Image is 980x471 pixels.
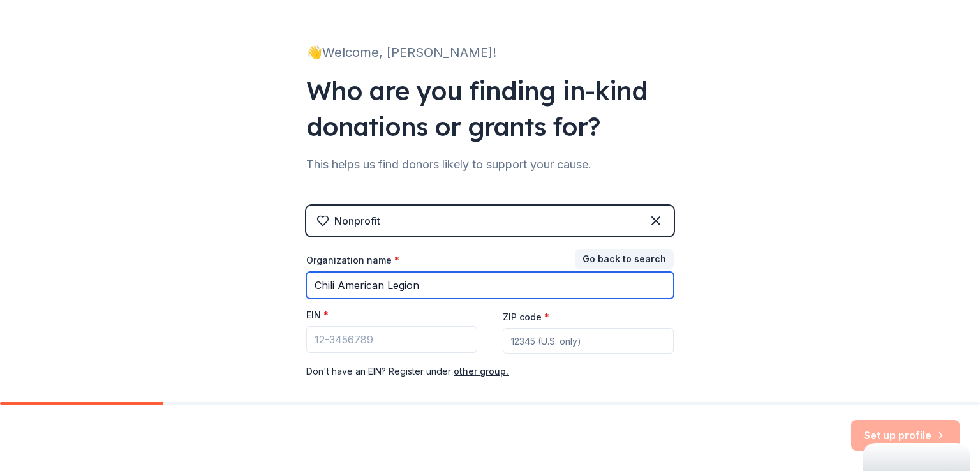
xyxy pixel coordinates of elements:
div: Don ' t have an EIN? Register under [306,364,674,379]
div: Nonprofit [334,213,380,228]
div: This helps us find donors likely to support your cause. [306,154,674,175]
button: Go back to search [575,249,674,269]
button: other group. [454,364,509,379]
input: 12345 (U.S. only) [503,328,674,354]
div: 👋 Welcome, [PERSON_NAME]! [306,42,674,63]
label: ZIP code [503,311,549,324]
input: American Red Cross [306,272,674,299]
div: Who are you finding in-kind donations or grants for? [306,73,674,144]
label: EIN [306,309,329,322]
label: Organization name [306,254,399,267]
input: 12-3456789 [306,326,477,353]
